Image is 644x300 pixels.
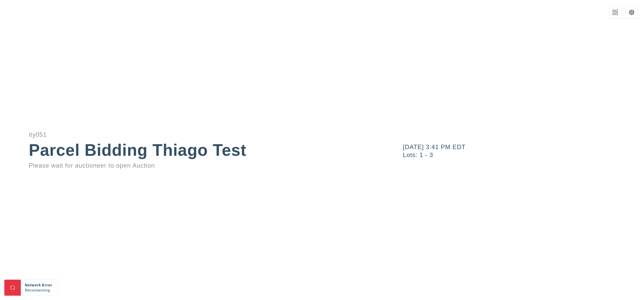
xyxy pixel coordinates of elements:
div: Network Error [25,283,54,288]
div: Parcel Bidding Thiago Test [29,142,358,158]
div: [DATE] 3:41 PM EDT [403,144,644,150]
div: ity051 [29,132,358,138]
span: . [50,288,51,292]
div: Please wait for auctioneer to open Auction [29,162,358,169]
span: . [51,288,52,292]
div: Reconnecting [25,288,54,293]
span: . [52,288,54,292]
div: Lots: 1 - 3 [403,152,644,158]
